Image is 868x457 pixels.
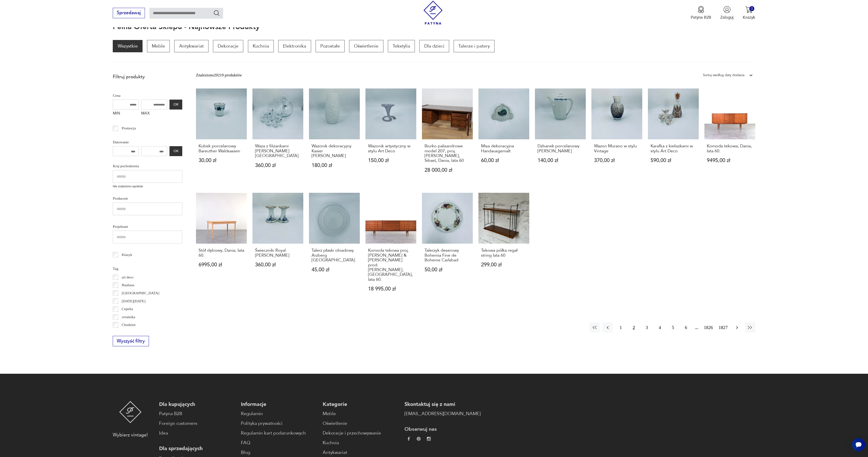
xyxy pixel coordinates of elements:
[159,420,235,427] a: Foreign customers
[594,144,640,154] h3: Wazon Murano w stylu Vintage
[707,158,752,163] p: 9495,00 zł
[113,8,145,18] button: Sprzedawaj
[422,88,473,184] a: Biurko palisandrowe model 207, proj. A. Vodder, Sibast, Dania, lata 60Biurko palisandrowe model 2...
[196,193,247,303] a: Stół dębowy, Dania, lata 60.Stół dębowy, Dania, lata 60.6995,00 zł
[113,163,182,169] p: Kraj pochodzenia
[196,72,242,78] div: Znaleziono 29219 produktów
[681,322,691,333] button: 6
[478,88,529,184] a: Misa dekoracyjna HandausgemaltMisa dekoracyjna Handausgemalt60,00 zł
[241,449,317,456] a: Blog
[368,144,414,154] h3: Wazonik artystyczny w stylu Art Deco
[629,322,639,333] button: 2
[113,184,182,189] p: Nie znaleziono wyników
[241,430,317,437] a: Regulamin kart podarunkowych
[159,430,235,437] a: Idea
[213,40,243,52] a: Dekoracje
[122,274,134,280] p: art deco
[312,267,357,272] p: 45,00 zł
[697,6,705,13] img: Ikona medalu
[704,88,755,184] a: Komoda tekowa, Dania, lata 60.Komoda tekowa, Dania, lata 60.9495,00 zł
[703,322,714,333] button: 1826
[113,92,182,99] p: Cena
[723,6,731,13] img: Ikonka użytkownika
[122,306,133,312] p: Cepelia
[349,40,383,52] a: Oświetlenie
[594,158,640,163] p: 370,00 zł
[241,410,317,417] a: Regulamin
[749,6,754,11] div: 0
[388,40,415,52] a: Tekstylia
[365,88,416,184] a: Wazonik artystyczny w stylu Art DecoWazonik artystyczny w stylu Art Deco150,00 zł
[174,40,208,52] a: Antykwariat
[255,262,301,267] p: 360,00 zł
[323,449,399,456] a: Antykwariat
[169,146,182,156] button: OK
[481,248,527,258] h3: Tekowa półka regał string lata 60
[122,252,132,258] p: Klasyk
[707,144,752,154] h3: Komoda tekowa, Dania, lata 60.
[255,144,301,158] h3: Waza z filiżankami [PERSON_NAME] [GEOGRAPHIC_DATA]
[478,193,529,303] a: Tekowa półka regał string lata 60Tekowa półka regał string lata 60299,00 zł
[141,110,167,119] label: MAX
[743,6,755,20] button: 0Koszyk
[122,290,159,296] p: [GEOGRAPHIC_DATA]
[425,168,470,173] p: 28 000,00 zł
[323,439,399,446] a: Kuchnia
[425,267,470,272] p: 50,00 zł
[323,401,399,408] p: Kategorie
[248,40,274,52] a: Kuchnia
[169,100,182,110] button: OK
[425,144,470,163] h3: Biurko palisandrowe model 207, proj. [PERSON_NAME], Sibast, Dania, lata 60
[616,322,626,333] button: 1
[113,224,182,230] p: Projektant
[481,262,527,267] p: 299,00 zł
[745,6,753,13] img: Ikona koszyka
[651,158,696,163] p: 590,00 zł
[591,88,642,184] a: Wazon Murano w stylu VintageWazon Murano w stylu Vintage370,00 zł
[538,158,583,163] p: 140,00 zł
[427,437,431,441] img: c2fd9cf7f39615d9d6839a72ae8e59e5.webp
[113,23,260,31] h1: Pełna oferta sklepu - najnowsze produkty
[852,438,865,451] iframe: Smartsupp widget button
[199,262,244,267] p: 6995,00 zł
[122,125,136,131] p: Promocja
[368,248,414,282] h3: Komoda tekowa proj. [PERSON_NAME] & [PERSON_NAME] prod. [PERSON_NAME], [GEOGRAPHIC_DATA], lata 60.
[122,298,145,304] p: [DATE][DATE]
[323,410,399,417] a: Meble
[199,144,244,154] h3: Kubek porcelanowy Bareuther Waldsassen
[113,139,182,145] p: Datowanie
[651,144,696,154] h3: Karafka z kieliszkami w stylu Art Deco
[425,248,470,263] h3: Talerzyk deserowy Bohemia Fine de Boheme Carlsbad
[278,40,311,52] a: Elektronika
[159,445,235,452] p: Dla sprzedających
[323,430,399,437] a: Dekoracje i przechowywanie
[668,322,678,333] button: 5
[422,193,473,303] a: Talerzyk deserowy Bohemia Fine de Boheme CarlsbadTalerzyk deserowy Bohemia Fine de Boheme Carlsba...
[691,6,711,20] button: Patyna B2B
[454,40,495,52] a: Talerze i patery
[404,410,481,417] a: [EMAIL_ADDRESS][DOMAIN_NAME]
[147,40,170,52] a: Meble
[213,9,220,16] button: Szukaj
[252,193,303,303] a: Świeczniki Royal AlbertŚwieczniki Royal [PERSON_NAME]360,00 zł
[309,88,360,184] a: Wazonik dekoracyjny Kaiser M. FreyWazonik dekoracyjny Kaiser [PERSON_NAME]180,00 zł
[720,15,733,20] p: Zaloguj
[368,158,414,163] p: 150,00 zł
[417,437,421,441] img: 37d27d81a828e637adc9f9cb2e3d3a8a.webp
[421,1,445,25] img: Patyna - sklep z meblami i dekoracjami vintage
[312,248,357,263] h3: Talerz płaski obiadowy Arzberg [GEOGRAPHIC_DATA]
[113,336,149,346] button: Wyczyść filtry
[113,74,182,80] p: Filtruj produkty
[241,439,317,446] a: FAQ
[368,286,414,291] p: 18 995,00 zł
[199,158,244,163] p: 30,00 zł
[113,40,142,52] a: Wszystkie
[119,401,142,423] img: Patyna - sklep z meblami i dekoracjami vintage
[241,401,317,408] p: Informacje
